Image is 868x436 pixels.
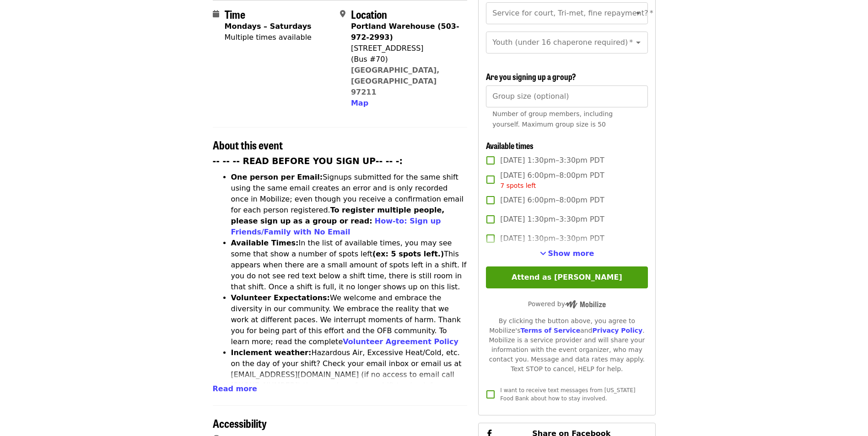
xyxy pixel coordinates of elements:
li: In the list of available times, you may see some that show a number of spots left This appears wh... [231,238,468,292]
div: By clicking the button above, you agree to Mobilize's and . Mobilize is a service provider and wi... [486,316,647,374]
a: [GEOGRAPHIC_DATA], [GEOGRAPHIC_DATA] 97211 [351,66,440,96]
span: Location [351,6,387,22]
button: See more timeslots [540,248,594,259]
span: [DATE] 1:30pm–3:30pm PDT [500,155,604,166]
span: Powered by [528,300,606,308]
strong: -- -- -- READ BEFORE YOU SIGN UP-- -- -: [213,156,403,166]
li: We welcome and embrace the diversity in our community. We embrace the reality that we work at dif... [231,292,468,347]
a: Privacy Policy [592,327,642,334]
strong: Inclement weather: [231,348,312,357]
li: Hazardous Air, Excessive Heat/Cold, etc. on the day of your shift? Check your email inbox or emai... [231,347,468,402]
img: Powered by Mobilize [565,300,606,308]
li: Signups submitted for the same shift using the same email creates an error and is only recorded o... [231,172,468,238]
strong: Portland Warehouse (503-972-2993) [351,22,459,42]
strong: Mondays – Saturdays [225,22,312,31]
div: Multiple times available [225,32,312,43]
a: Terms of Service [520,327,580,334]
a: How-to: Sign up Friends/Family with No Email [231,217,441,236]
input: [object Object] [486,85,647,107]
strong: Available Times: [231,239,299,247]
span: Available times [486,139,534,151]
a: Volunteer Agreement Policy [343,337,458,346]
span: [DATE] 1:30pm–3:30pm PDT [500,214,604,225]
span: [DATE] 1:30pm–3:30pm PDT [500,233,604,244]
strong: To register multiple people, please sign up as a group or read: [231,206,445,225]
strong: Volunteer Expectations: [231,293,330,302]
div: [STREET_ADDRESS] [351,43,460,54]
button: Open [632,36,645,49]
span: [DATE] 6:00pm–8:00pm PDT [500,170,604,191]
span: Are you signing up a group? [486,70,576,82]
i: map-marker-alt icon [340,10,345,18]
span: Number of group members, including yourself. Maximum group size is 50 [492,110,613,128]
span: About this event [213,137,283,153]
i: calendar icon [213,10,219,18]
span: Show more [548,249,594,258]
span: [DATE] 6:00pm–8:00pm PDT [500,195,604,206]
strong: One person per Email: [231,173,323,181]
span: Map [351,99,368,107]
span: Accessibility [213,415,267,431]
button: Attend as [PERSON_NAME] [486,266,647,288]
button: Read more [213,383,257,394]
span: Read more [213,384,257,393]
span: 7 spots left [500,182,536,189]
div: (Bus #70) [351,54,460,65]
button: Open [632,7,645,20]
span: I want to receive text messages from [US_STATE] Food Bank about how to stay involved. [500,387,635,402]
span: Time [225,6,245,22]
strong: (ex: 5 spots left.) [372,250,444,258]
button: Map [351,98,368,109]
